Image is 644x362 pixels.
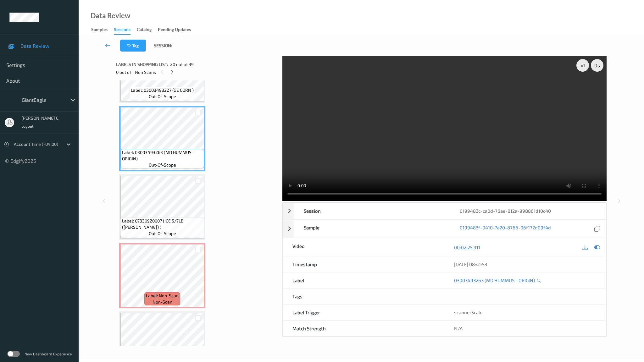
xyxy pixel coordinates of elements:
[149,230,176,237] span: out-of-scope
[283,256,444,272] div: Timestamp
[445,321,606,336] div: N/A
[294,203,450,219] div: Session
[283,321,444,336] div: Match Strength
[149,162,176,168] span: out-of-scope
[137,25,158,34] a: Catalog
[122,218,203,230] span: Label: 07330920007 (ICE 5/7LB ([PERSON_NAME]) )
[114,25,137,35] a: Sessions
[170,61,194,68] span: 20 out of 39
[591,59,603,72] div: 0 s
[576,59,589,72] div: x 1
[116,68,278,76] div: 0 out of 1 Non Scans
[137,26,152,34] div: Catalog
[153,299,172,305] span: non-scan
[158,26,191,34] div: Pending Updates
[158,25,197,34] a: Pending Updates
[454,261,597,267] div: [DATE] 08:41:53
[450,203,606,219] div: 0199483c-ca0d-76ae-812a-998861d10c40
[122,149,203,162] span: Label: 03003493263 (MD HUMMUS - ORIGIN)
[283,304,444,320] div: Label Trigger
[116,61,168,68] span: Labels in shopping list:
[445,304,606,320] div: scannerScale
[114,26,130,35] div: Sessions
[283,238,444,256] div: Video
[454,277,535,283] a: 03003493263 (MD HUMMUS - ORIGIN)
[460,224,551,233] a: 0199483f-0410-7a20-8766-06f172d09f4d
[120,40,146,52] button: Tag
[283,219,606,238] div: Sample0199483f-0410-7a20-8766-06f172d09f4d
[154,42,172,49] span: Session:
[454,244,480,250] a: 00:02:25.911
[294,220,450,238] div: Sample
[131,87,194,93] span: Label: 03003493227 (GE CORN )
[91,26,108,34] div: Samples
[91,13,130,19] div: Data Review
[149,93,176,100] span: out-of-scope
[91,25,114,34] a: Samples
[146,293,179,299] span: Label: Non-Scan
[283,203,606,219] div: Session0199483c-ca0d-76ae-812a-998861d10c40
[283,288,444,304] div: Tags
[283,272,444,288] div: Label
